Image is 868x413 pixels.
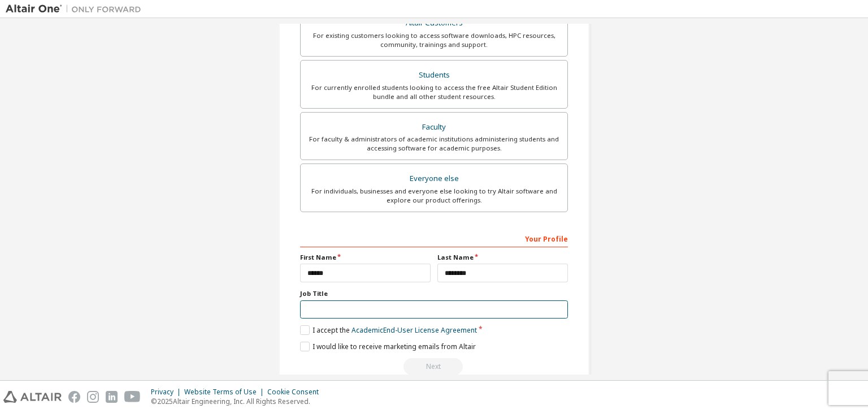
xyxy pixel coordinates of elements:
[307,31,561,49] div: For existing customers looking to access software downloads, HPC resources, community, trainings ...
[151,388,184,397] div: Privacy
[87,391,99,403] img: instagram.svg
[151,397,325,406] p: © 2025 Altair Engineering, Inc. All Rights Reserved.
[267,388,325,397] div: Cookie Consent
[300,229,568,247] div: Your Profile
[300,325,477,335] label: I accept the
[307,119,561,135] div: Faculty
[124,391,141,403] img: youtube.svg
[307,83,561,101] div: For currently enrolled students looking to access the free Altair Student Edition bundle and all ...
[300,342,476,351] label: I would like to receive marketing emails from Altair
[68,391,80,403] img: facebook.svg
[307,187,561,205] div: For individuals, businesses and everyone else looking to try Altair software and explore our prod...
[307,135,561,153] div: For faculty & administrators of academic institutions administering students and accessing softwa...
[351,325,477,335] a: Academic End-User License Agreement
[300,289,568,298] label: Job Title
[300,253,431,262] label: First Name
[6,3,147,15] img: Altair One
[307,67,561,83] div: Students
[106,391,118,403] img: linkedin.svg
[3,391,62,403] img: altair_logo.svg
[300,358,568,375] div: Read and acccept EULA to continue
[307,171,561,187] div: Everyone else
[184,388,267,397] div: Website Terms of Use
[437,253,568,262] label: Last Name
